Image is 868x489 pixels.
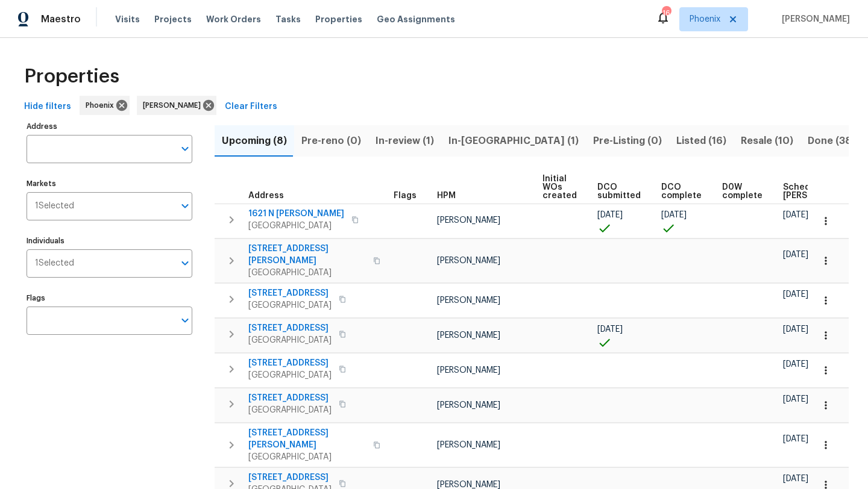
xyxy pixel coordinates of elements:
label: Address [27,123,192,130]
span: Phoenix [690,13,720,25]
span: Geo Assignments [377,13,455,25]
span: [DATE] [783,325,808,334]
span: Clear Filters [225,99,277,114]
span: DCO complete [661,183,702,200]
div: Phoenix [80,96,130,115]
span: Work Orders [206,13,261,25]
span: Upcoming (8) [222,132,287,149]
span: Address [248,192,284,200]
span: [PERSON_NAME] [437,257,500,265]
span: In-review (1) [376,132,434,149]
span: DCO submitted [597,183,641,200]
span: In-[GEOGRAPHIC_DATA] (1) [448,132,579,149]
span: [DATE] [783,290,808,299]
span: Done (384) [808,132,863,149]
span: [STREET_ADDRESS] [248,287,332,299]
span: Resale (10) [741,132,793,149]
span: Pre-Listing (0) [593,132,662,149]
label: Flags [27,294,192,302]
span: [PERSON_NAME] [437,216,500,225]
button: Open [177,312,193,329]
span: Projects [154,13,192,25]
span: [STREET_ADDRESS][PERSON_NAME] [248,243,366,267]
span: [PERSON_NAME] [437,366,500,375]
div: 16 [662,7,670,19]
span: [GEOGRAPHIC_DATA] [248,334,332,346]
span: Flags [394,192,417,200]
span: [DATE] [661,211,687,219]
button: Open [177,255,193,272]
span: [PERSON_NAME] [437,331,500,340]
span: [STREET_ADDRESS] [248,472,332,484]
span: [DATE] [783,360,808,369]
span: Visits [115,13,140,25]
span: 1 Selected [35,258,74,269]
span: [DATE] [783,475,808,483]
span: Scheduled [PERSON_NAME] [783,183,851,200]
span: [GEOGRAPHIC_DATA] [248,267,366,279]
span: Pre-reno (0) [301,132,361,149]
span: Maestro [41,13,81,25]
span: Properties [24,70,119,83]
span: [DATE] [597,325,623,334]
span: [STREET_ADDRESS][PERSON_NAME] [248,427,366,451]
span: Properties [315,13,362,25]
button: Open [177,198,193,214]
span: [DATE] [783,211,808,219]
button: Hide filters [19,96,76,118]
span: [STREET_ADDRESS] [248,322,332,334]
div: [PERSON_NAME] [137,96,216,115]
span: [PERSON_NAME] [777,13,850,25]
span: 1 Selected [35,201,74,211]
span: [PERSON_NAME] [437,296,500,305]
span: [GEOGRAPHIC_DATA] [248,404,332,416]
span: Phoenix [86,99,119,111]
span: [GEOGRAPHIC_DATA] [248,451,366,463]
span: [PERSON_NAME] [437,481,500,489]
span: [DATE] [783,395,808,403]
span: [GEOGRAPHIC_DATA] [248,299,332,311]
span: [DATE] [783,251,808,259]
span: [DATE] [597,211,623,219]
span: [STREET_ADDRESS] [248,357,332,369]
span: [DATE] [783,435,808,443]
label: Individuals [27,237,192,244]
span: [GEOGRAPHIC_DATA] [248,220,344,232]
span: HPM [437,192,456,200]
span: 1621 N [PERSON_NAME] [248,208,344,220]
label: Markets [27,180,192,187]
button: Clear Filters [220,96,282,118]
span: D0W complete [722,183,763,200]
button: Open [177,140,193,157]
span: [STREET_ADDRESS] [248,392,332,404]
span: Listed (16) [676,132,726,149]
span: [PERSON_NAME] [437,441,500,449]
span: Hide filters [24,99,71,114]
span: [PERSON_NAME] [437,401,500,410]
span: [PERSON_NAME] [143,99,206,111]
span: [GEOGRAPHIC_DATA] [248,369,332,381]
span: Initial WOs created [542,175,577,200]
span: Tasks [275,15,301,23]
